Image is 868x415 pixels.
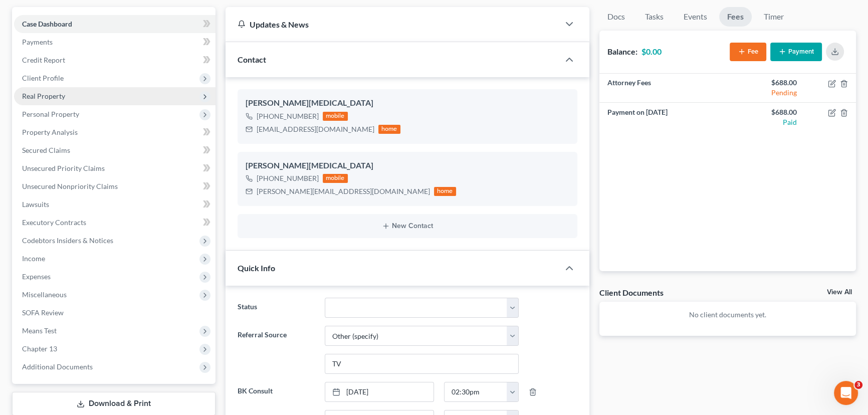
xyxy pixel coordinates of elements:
[246,97,569,109] div: [PERSON_NAME][MEDICAL_DATA]
[325,354,518,373] input: Other Referral Source
[22,344,57,353] span: Chapter 13
[637,7,672,27] a: Tasks
[599,7,633,27] a: Docs
[238,55,266,64] span: Contact
[22,146,70,154] span: Secured Claims
[607,47,637,56] strong: Balance:
[22,326,57,335] span: Means Test
[736,107,797,117] div: $688.00
[736,88,797,98] div: Pending
[445,382,508,401] input: -- : --
[22,110,79,118] span: Personal Property
[246,222,569,230] button: New Contact
[641,47,662,56] strong: $0.00
[434,187,456,196] div: home
[233,326,320,374] label: Referral Source
[736,117,797,127] div: Paid
[22,128,78,136] span: Property Analysis
[257,124,374,134] div: [EMAIL_ADDRESS][DOMAIN_NAME]
[238,263,275,273] span: Quick Info
[22,254,45,263] span: Income
[22,272,51,281] span: Expenses
[323,174,348,183] div: mobile
[676,7,715,27] a: Events
[14,195,215,214] a: Lawsuits
[14,304,215,322] a: SOFA Review
[257,111,319,121] div: [PHONE_NUMBER]
[246,160,569,172] div: [PERSON_NAME][MEDICAL_DATA]
[22,56,65,64] span: Credit Report
[730,43,766,61] button: Fee
[14,123,215,141] a: Property Analysis
[22,92,65,100] span: Real Property
[607,310,848,320] p: No client documents yet.
[22,182,118,190] span: Unsecured Nonpriority Claims
[22,20,72,28] span: Case Dashboard
[22,200,49,209] span: Lawsuits
[22,236,113,245] span: Codebtors Insiders & Notices
[854,381,862,389] span: 3
[599,103,728,131] td: Payment on [DATE]
[736,78,797,88] div: $688.00
[14,177,215,195] a: Unsecured Nonpriority Claims
[22,218,86,227] span: Executory Contracts
[770,43,822,61] button: Payment
[14,214,215,232] a: Executory Contracts
[719,7,752,27] a: Fees
[323,112,348,121] div: mobile
[14,15,215,33] a: Case Dashboard
[827,289,852,296] a: View All
[14,33,215,51] a: Payments
[14,51,215,69] a: Credit Report
[14,159,215,177] a: Unsecured Priority Claims
[14,141,215,159] a: Secured Claims
[22,164,105,172] span: Unsecured Priority Claims
[756,7,792,27] a: Timer
[233,382,320,402] label: BK Consult
[22,290,67,299] span: Miscellaneous
[599,287,664,298] div: Client Documents
[834,381,858,405] iframe: Intercom live chat
[233,298,320,318] label: Status
[22,38,53,46] span: Payments
[599,74,728,103] td: Attorney Fees
[22,74,64,82] span: Client Profile
[378,125,400,134] div: home
[22,362,93,371] span: Additional Documents
[22,308,64,317] span: SOFA Review
[257,173,319,183] div: [PHONE_NUMBER]
[325,382,433,401] a: [DATE]
[238,19,547,30] div: Updates & News
[257,186,430,196] div: [PERSON_NAME][EMAIL_ADDRESS][DOMAIN_NAME]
